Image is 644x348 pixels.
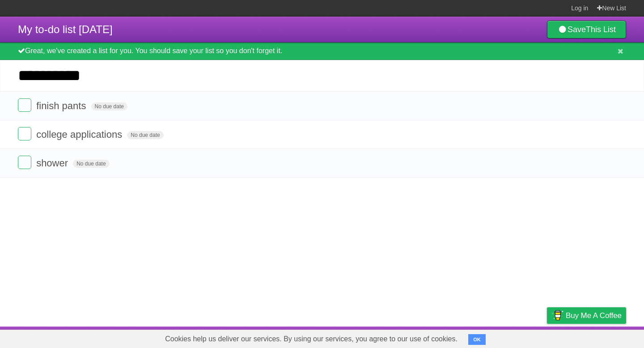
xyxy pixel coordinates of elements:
[468,334,486,345] button: OK
[36,157,70,169] span: shower
[73,160,109,168] span: No due date
[36,129,124,140] span: college applications
[18,127,31,140] label: Done
[458,329,494,346] a: Developers
[547,307,626,324] a: Buy me a coffee
[535,329,559,346] a: Privacy
[36,100,88,111] span: finish pants
[91,102,127,110] span: No due date
[570,329,626,346] a: Suggest a feature
[428,329,447,346] a: About
[18,23,113,35] span: My to-do list [DATE]
[586,25,616,34] b: This List
[156,330,466,348] span: Cookies help us deliver our services. By using our services, you agree to our use of cookies.
[551,308,563,323] img: Buy me a coffee
[127,131,163,139] span: No due date
[547,21,626,38] a: SaveThis List
[566,308,622,323] span: Buy me a coffee
[505,329,525,346] a: Terms
[18,156,31,169] label: Done
[18,98,31,112] label: Done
